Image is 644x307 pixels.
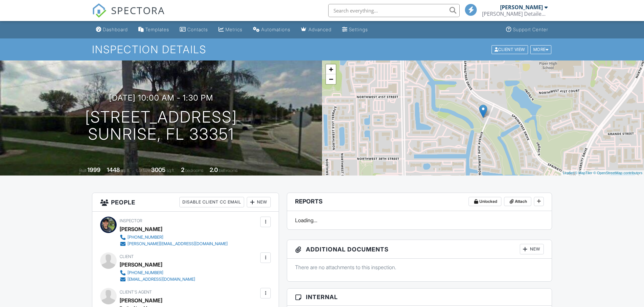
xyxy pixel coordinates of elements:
h1: [STREET_ADDRESS] Sunrise, FL 33351 [85,108,237,143]
div: Templates [145,27,169,32]
div: Contacts [187,27,208,32]
div: Settings [349,27,368,32]
div: Client View [492,45,528,54]
div: [PERSON_NAME] [120,260,162,270]
div: 2.0 [210,166,218,173]
div: Dean's Detailed Inspections [482,11,548,17]
div: [PERSON_NAME][EMAIL_ADDRESS][DOMAIN_NAME] [127,241,228,247]
a: Support Center [503,24,551,36]
a: Contacts [177,24,211,36]
div: 2 [181,166,184,173]
span: bedrooms [185,168,203,173]
span: Inspector [120,218,142,223]
div: 1448 [107,166,120,173]
a: [EMAIL_ADDRESS][DOMAIN_NAME] [120,276,195,283]
span: Client's Agent [120,290,152,295]
a: [PHONE_NUMBER] [120,234,228,241]
a: © OpenStreetMap contributors [593,171,642,175]
a: Zoom out [326,74,336,84]
div: 3005 [151,166,166,173]
a: Advanced [298,24,334,36]
h3: [DATE] 10:00 am - 1:30 pm [109,93,213,102]
div: Disable Client CC Email [179,197,244,207]
a: SPECTORA [92,9,165,23]
div: New [520,244,544,254]
p: There are no attachments to this inspection. [295,264,544,271]
div: Metrics [225,27,242,32]
span: Lot Size [136,168,150,173]
div: [EMAIL_ADDRESS][DOMAIN_NAME] [127,277,195,282]
a: Dashboard [93,24,130,36]
span: sq. ft. [121,168,130,173]
a: Automations (Basic) [250,24,293,36]
img: The Best Home Inspection Software - Spectora [92,3,106,18]
div: More [530,45,552,54]
div: [PHONE_NUMBER] [127,235,163,240]
a: Client View [491,47,530,52]
div: 1999 [87,166,101,173]
h3: Internal [287,289,552,306]
span: SPECTORA [111,3,165,17]
a: [PERSON_NAME][EMAIL_ADDRESS][DOMAIN_NAME] [120,241,228,247]
div: [PHONE_NUMBER] [127,270,163,275]
a: Leaflet [563,171,574,175]
div: Automations [261,27,290,32]
a: © MapTiler [575,171,592,175]
div: [PERSON_NAME] [120,224,162,234]
h1: Inspection Details [92,44,552,55]
input: Search everything... [328,4,460,17]
a: Templates [136,24,172,36]
a: Zoom in [326,64,336,74]
span: bathrooms [219,168,238,173]
h3: Additional Documents [287,240,552,259]
div: | [561,170,644,176]
div: Support Center [513,27,548,32]
a: [PHONE_NUMBER] [120,270,195,276]
div: Advanced [309,27,332,32]
a: Metrics [216,24,245,36]
div: New [247,197,271,207]
span: Client [120,254,134,259]
span: sq.ft. [167,168,175,173]
div: Dashboard [103,27,128,32]
h3: People [92,193,279,212]
div: [PERSON_NAME] [500,4,543,11]
a: [PERSON_NAME] [120,295,162,305]
span: Built [79,168,86,173]
a: Settings [339,24,371,36]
